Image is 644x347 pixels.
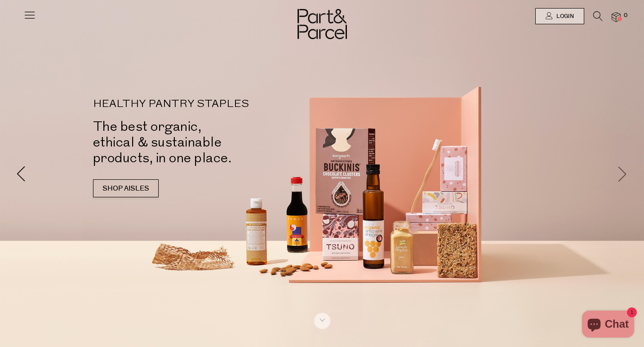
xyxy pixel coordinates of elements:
[93,119,336,166] h2: The best organic, ethical & sustainable products, in one place.
[579,311,637,340] inbox-online-store-chat: Shopify online store chat
[622,12,630,20] span: 0
[554,13,574,20] span: Login
[535,8,584,24] a: Login
[93,99,336,110] p: HEALTHY PANTRY STAPLES
[612,12,621,22] a: 0
[93,179,159,197] a: SHOP AISLES
[298,9,347,39] img: Part&Parcel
